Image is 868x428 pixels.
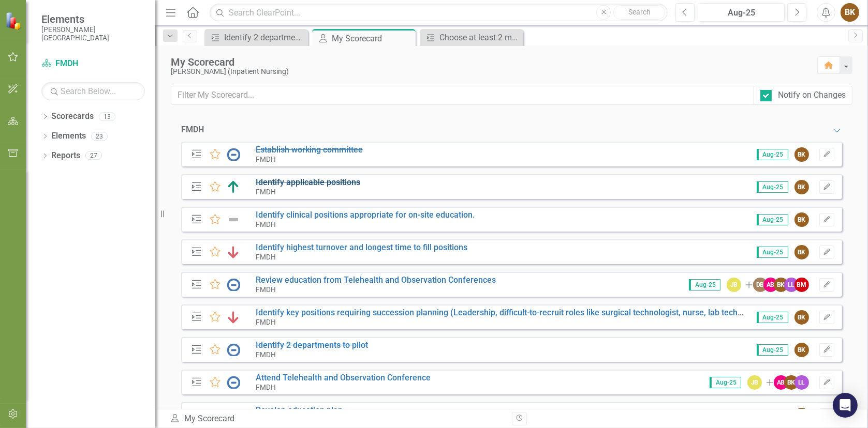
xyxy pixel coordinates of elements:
div: 27 [85,151,102,160]
a: Identify highest turnover and longest time to fill positions [256,242,467,252]
a: Identify key positions requiring succession planning (Leadership, difficult-to-recruit roles like... [256,308,787,317]
small: [PERSON_NAME][GEOGRAPHIC_DATA] [41,25,145,42]
div: BK [795,408,809,422]
small: FMDH [256,188,276,196]
small: FMDH [256,350,276,359]
span: Search [628,8,651,16]
small: FMDH [256,155,276,163]
img: Below Plan [227,246,240,258]
div: 13 [99,112,115,121]
a: Elements [51,130,86,142]
a: Identify applicable positions [256,177,360,187]
div: Notify on Changes [778,89,846,101]
a: Attend Telehealth and Observation Conference [256,373,431,383]
div: BK [795,147,809,162]
div: My Scorecard [171,56,807,68]
button: Search [613,5,665,20]
div: 23 [91,132,108,141]
div: BK [795,245,809,259]
div: JB [747,375,762,390]
img: No Information [227,376,240,389]
img: No Information [227,344,240,356]
span: Elements [41,13,145,25]
div: Open Intercom Messenger [833,393,858,418]
img: No Information [227,148,240,161]
a: Identify clinical positions appropriate for on-site education. [256,210,475,220]
small: FMDH [256,253,276,261]
span: Aug-25 [757,312,788,323]
span: Aug-25 [757,344,788,356]
span: Aug-25 [757,181,788,193]
div: BK [784,375,799,390]
img: No Information [227,279,240,291]
div: BK [795,343,809,357]
a: Review education from Telehealth and Observation Conferences [256,275,496,285]
a: Reports [51,150,80,162]
a: Scorecards [51,111,94,123]
a: Identify 2 departments to pilot [256,340,368,350]
div: BK [774,278,788,292]
div: FMDH [181,124,204,136]
div: BM [795,278,809,292]
div: BK [795,310,809,325]
button: Aug-25 [698,3,785,22]
small: FMDH [256,220,276,228]
span: Aug-25 [757,214,788,225]
img: Below Plan [227,311,240,324]
input: Filter My Scorecard... [171,86,754,105]
a: FMDH [41,58,145,70]
span: Aug-25 [757,149,788,160]
div: My Scorecard [332,32,413,45]
span: Aug-25 [710,377,741,388]
input: Search ClearPoint... [210,4,668,22]
small: FMDH [256,383,276,391]
div: BK [795,212,809,227]
small: FMDH [256,285,276,294]
img: ClearPoint Strategy [5,12,23,30]
a: Choose at least 2 major training programs to develop, plus optional smaller upskilling programs [422,31,521,44]
div: DB [753,278,768,292]
span: Aug-25 [689,279,720,291]
div: Identify 2 departments to pilot [224,31,305,44]
img: Above Target [227,181,240,193]
div: [PERSON_NAME] (Inpatient Nursing) [171,68,807,75]
div: AB [774,375,788,390]
div: Aug-25 [701,7,781,19]
div: LL [784,278,799,292]
div: AB [763,278,778,292]
button: BK [841,3,859,22]
small: FMDH [256,318,276,326]
div: LL [795,375,809,390]
div: My Scorecard [170,413,504,425]
span: Aug-25 [757,247,788,258]
div: JB [727,278,741,292]
input: Search Below... [41,82,145,100]
a: Identify 2 departments to pilot [207,31,305,44]
a: Establish working committee [256,145,363,155]
img: Not Defined [227,213,240,226]
div: BK [795,180,809,194]
div: Choose at least 2 major training programs to develop, plus optional smaller upskilling programs [439,31,521,44]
